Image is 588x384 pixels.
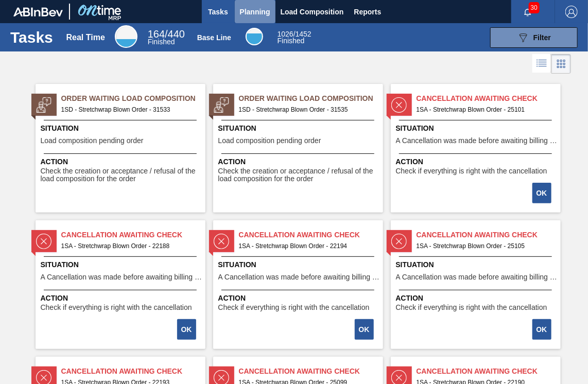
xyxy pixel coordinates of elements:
span: 1SA - Stretchwrap Blown Order - 25101 [417,104,552,115]
span: 1SD - Stretchwrap Blown Order - 31535 [239,104,375,115]
img: status [391,97,407,113]
span: Cancellation Awaiting Check [239,230,383,240]
span: Situation [41,123,203,134]
span: Situation [396,123,558,134]
span: Action [396,293,558,304]
span: Cancellation Awaiting Check [61,230,205,240]
div: Complete task: 2209491 [356,318,375,341]
span: Action [41,293,203,304]
span: / 1452 [278,30,312,38]
span: Order Waiting Load Composition [239,93,383,104]
img: Logout [565,6,578,18]
span: Check if everything is right with the cancellation [396,167,547,175]
img: TNhmsLtSVTkK8tSr43FrP2fwEKptu5GPRR3wAAAABJRU5ErkJggg== [13,7,63,16]
span: Situation [218,123,381,134]
div: Real Time [66,33,105,42]
span: Check if everything is right with the cancellation [218,304,370,311]
div: Base Line [246,28,263,45]
img: status [36,97,51,113]
span: A Cancellation was made before awaiting billing stage [218,273,381,281]
span: 1SA - Stretchwrap Blown Order - 25105 [417,240,552,252]
span: Check if everything is right with the cancellation [41,304,192,311]
span: 1SD - Stretchwrap Blown Order - 31533 [61,104,197,115]
div: Card Vision [551,54,571,74]
span: Situation [41,259,203,270]
span: Planning [240,6,270,18]
img: status [36,234,51,249]
div: Complete task: 2209490 [178,318,197,341]
span: Action [396,156,558,167]
span: Action [218,156,381,167]
span: Finished [278,37,305,45]
button: Filter [490,27,578,48]
span: Reports [354,6,382,18]
span: Order Waiting Load Composition [61,93,205,104]
button: OK [532,183,551,203]
div: Real Time [148,30,185,45]
span: Situation [218,259,381,270]
img: status [391,234,407,249]
span: Action [41,156,203,167]
span: A Cancellation was made before awaiting billing stage [396,273,558,281]
span: 164 [148,28,165,40]
span: 1SA - Stretchwrap Blown Order - 22188 [61,240,197,252]
div: Real Time [115,25,137,48]
img: status [214,97,229,113]
span: Cancellation Awaiting Check [417,366,561,377]
span: Load composition pending order [218,137,321,145]
span: Filter [533,33,551,42]
div: Base Line [278,31,312,44]
button: OK [177,319,196,340]
span: Check the creation or acceptance / refusal of the load composition for the order [218,167,381,183]
span: Tasks [207,6,230,18]
span: 1SA - Stretchwrap Blown Order - 22194 [239,240,375,252]
span: Cancellation Awaiting Check [61,366,205,377]
span: Situation [396,259,558,270]
span: A Cancellation was made before awaiting billing stage [41,273,203,281]
span: 30 [529,2,540,13]
span: Check the creation or acceptance / refusal of the load composition for the order [41,167,203,183]
button: Notifications [511,5,544,19]
div: Base Line [197,33,231,42]
img: status [214,234,229,249]
span: Cancellation Awaiting Check [417,230,561,240]
h1: Tasks [10,31,53,43]
button: OK [355,319,374,340]
span: A Cancellation was made before awaiting billing stage [396,137,558,145]
span: / 440 [148,28,185,40]
span: Cancellation Awaiting Check [417,93,561,104]
div: List Vision [532,54,551,74]
span: Load composition pending order [41,137,144,145]
div: Complete task: 2209492 [533,318,552,341]
span: Cancellation Awaiting Check [239,366,383,377]
span: Check if everything is right with the cancellation [396,304,547,311]
span: Load Composition [281,6,344,18]
span: 1026 [278,30,293,38]
div: Complete task: 2209489 [533,182,552,204]
span: Finished [148,38,175,46]
span: Action [218,293,381,304]
button: OK [532,319,551,340]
